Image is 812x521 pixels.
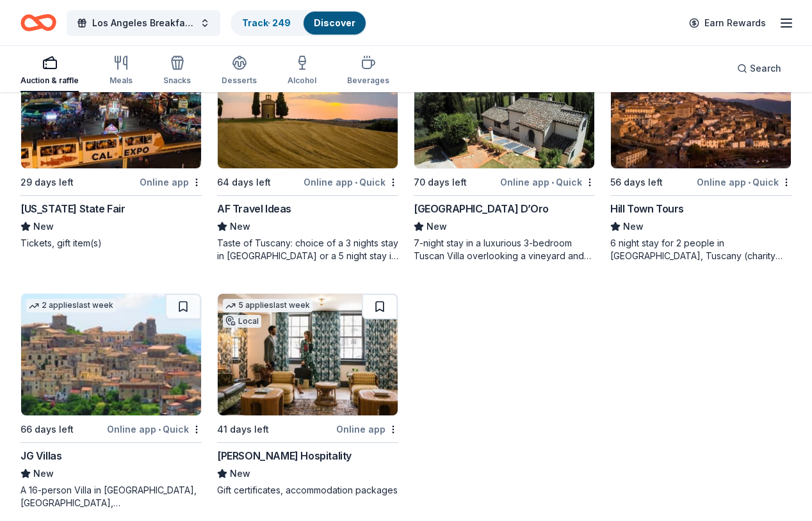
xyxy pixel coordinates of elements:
[20,422,74,437] div: 66 days left
[610,201,684,216] div: Hill Town Tours
[230,219,250,234] span: New
[21,294,201,415] img: Image for JG Villas
[697,174,792,190] div: Online app Quick
[20,50,79,92] button: Auction & raffle
[217,293,398,497] a: Image for Oliver Hospitality5 applieslast weekLocal41 days leftOnline app[PERSON_NAME] Hospitalit...
[304,174,398,190] div: Online app Quick
[414,46,595,262] a: Image for Villa Sogni D’Oro3 applieslast week70 days leftOnline app•Quick[GEOGRAPHIC_DATA] D’OroN...
[110,76,133,86] div: Meals
[21,47,201,168] img: Image for California State Fair
[217,237,398,262] div: Taste of Tuscany: choice of a 3 nights stay in [GEOGRAPHIC_DATA] or a 5 night stay in [GEOGRAPHIC...
[242,17,291,28] a: Track· 249
[110,50,133,92] button: Meals
[20,46,202,250] a: Image for California State Fair2 applieslast weekLocal29 days leftOnline app[US_STATE] State Fair...
[223,299,313,312] div: 5 applies last week
[218,47,398,168] img: Image for AF Travel Ideas
[288,50,316,92] button: Alcohol
[26,299,116,312] div: 2 applies last week
[67,10,220,36] button: Los Angeles Breakfast Club Centennial Celebration
[231,10,367,36] button: Track· 249Discover
[217,422,269,437] div: 41 days left
[314,17,355,28] a: Discover
[336,421,398,437] div: Online app
[217,46,398,262] a: Image for AF Travel Ideas7 applieslast week64 days leftOnline app•QuickAF Travel IdeasNewTaste of...
[355,177,357,188] span: •
[223,315,261,328] div: Local
[20,237,202,250] div: Tickets, gift item(s)
[347,50,389,92] button: Beverages
[551,177,554,188] span: •
[33,219,54,234] span: New
[20,76,79,86] div: Auction & raffle
[158,424,161,435] span: •
[623,219,644,234] span: New
[500,174,595,190] div: Online app Quick
[230,466,250,481] span: New
[33,466,54,481] span: New
[610,237,792,262] div: 6 night stay for 2 people in [GEOGRAPHIC_DATA], Tuscany (charity rate is $1380; retails at $2200;...
[750,61,781,76] span: Search
[414,201,549,216] div: [GEOGRAPHIC_DATA] D’Oro
[347,76,389,86] div: Beverages
[217,448,352,463] div: [PERSON_NAME] Hospitality
[288,76,316,86] div: Alcohol
[92,15,195,31] span: Los Angeles Breakfast Club Centennial Celebration
[20,175,74,190] div: 29 days left
[217,175,271,190] div: 64 days left
[20,201,126,216] div: [US_STATE] State Fair
[20,484,202,509] div: A 16-person Villa in [GEOGRAPHIC_DATA], [GEOGRAPHIC_DATA], [GEOGRAPHIC_DATA] for 7days/6nights (R...
[20,448,61,463] div: JG Villas
[20,293,202,509] a: Image for JG Villas2 applieslast week66 days leftOnline app•QuickJG VillasNewA 16-person Villa in...
[610,175,663,190] div: 56 days left
[163,50,191,92] button: Snacks
[222,50,257,92] button: Desserts
[218,294,398,415] img: Image for Oliver Hospitality
[727,56,792,81] button: Search
[217,484,398,497] div: Gift certificates, accommodation packages
[611,47,791,168] img: Image for Hill Town Tours
[414,175,467,190] div: 70 days left
[217,201,291,216] div: AF Travel Ideas
[20,8,56,38] a: Home
[748,177,751,188] span: •
[163,76,191,86] div: Snacks
[414,237,595,262] div: 7-night stay in a luxurious 3-bedroom Tuscan Villa overlooking a vineyard and the ancient walled ...
[222,76,257,86] div: Desserts
[107,421,202,437] div: Online app Quick
[681,12,774,35] a: Earn Rewards
[610,46,792,262] a: Image for Hill Town Tours 5 applieslast week56 days leftOnline app•QuickHill Town ToursNew6 night...
[140,174,202,190] div: Online app
[426,219,447,234] span: New
[414,47,594,168] img: Image for Villa Sogni D’Oro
